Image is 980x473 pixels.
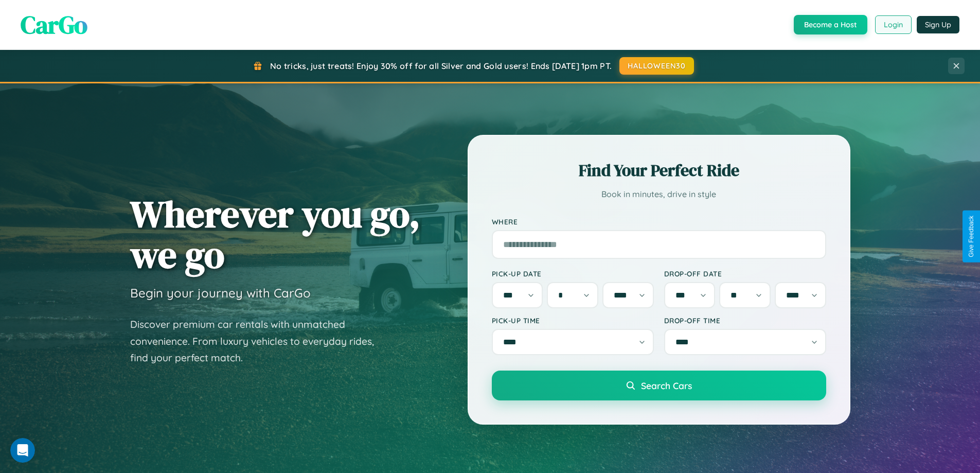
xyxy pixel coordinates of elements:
[492,159,826,182] h2: Find Your Perfect Ride
[794,15,867,34] button: Become a Host
[10,438,35,463] iframe: Intercom live chat
[130,194,420,275] h1: Wherever you go, we go
[130,316,387,366] p: Discover premium car rentals with unmatched convenience. From luxury vehicles to everyday rides, ...
[130,285,311,301] h3: Begin your journey with CarGo
[875,15,912,34] button: Login
[664,316,826,325] label: Drop-off Time
[492,187,826,202] p: Book in minutes, drive in style
[270,61,612,71] span: No tricks, just treats! Enjoy 30% off for all Silver and Gold users! Ends [DATE] 1pm PT.
[917,16,959,33] button: Sign Up
[968,216,975,257] div: Give Feedback
[619,57,694,75] button: HALLOWEEN30
[641,380,692,391] span: Search Cars
[492,217,826,226] label: Where
[492,371,826,400] button: Search Cars
[21,8,87,42] span: CarGo
[492,269,654,278] label: Pick-up Date
[664,269,826,278] label: Drop-off Date
[492,316,654,325] label: Pick-up Time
